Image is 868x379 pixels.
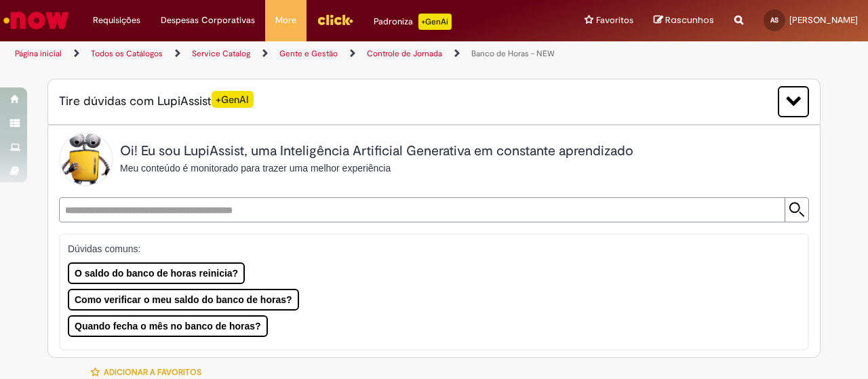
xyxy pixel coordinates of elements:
[104,367,201,378] span: Adicionar a Favoritos
[91,48,163,59] a: Todos os Catálogos
[665,14,714,26] span: Rascunhos
[59,93,254,110] span: Tire dúvidas com LupiAssist
[789,14,858,26] span: [PERSON_NAME]
[15,48,62,59] a: Página inicial
[68,262,245,284] button: O saldo do banco de horas reinicia?
[275,14,296,27] span: More
[374,14,452,30] div: Padroniza
[317,9,353,30] img: click_logo_yellow_360x200.png
[93,14,140,27] span: Requisições
[418,14,452,30] p: +GenAi
[59,132,113,186] img: Lupi
[68,242,790,256] p: Dúvidas comuns:
[596,14,633,27] span: Favoritos
[161,14,255,27] span: Despesas Corporativas
[1,7,71,34] img: ServiceNow
[120,144,633,159] h2: Oi! Eu sou LupiAssist, uma Inteligência Artificial Generativa em constante aprendizado
[770,16,778,24] span: AS
[212,91,254,108] span: +GenAI
[68,315,268,337] button: Quando fecha o mês no banco de horas?
[279,48,338,59] a: Gente e Gestão
[192,48,250,59] a: Service Catalog
[471,48,555,59] a: Banco de Horas - NEW
[120,163,391,174] span: Meu conteúdo é monitorado para trazer uma melhor experiência
[68,289,299,311] button: Como verificar o meu saldo do banco de horas?
[10,41,568,66] ul: Trilhas de página
[654,14,714,27] a: Rascunhos
[785,198,808,222] input: Submit
[367,48,442,59] a: Controle de Jornada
